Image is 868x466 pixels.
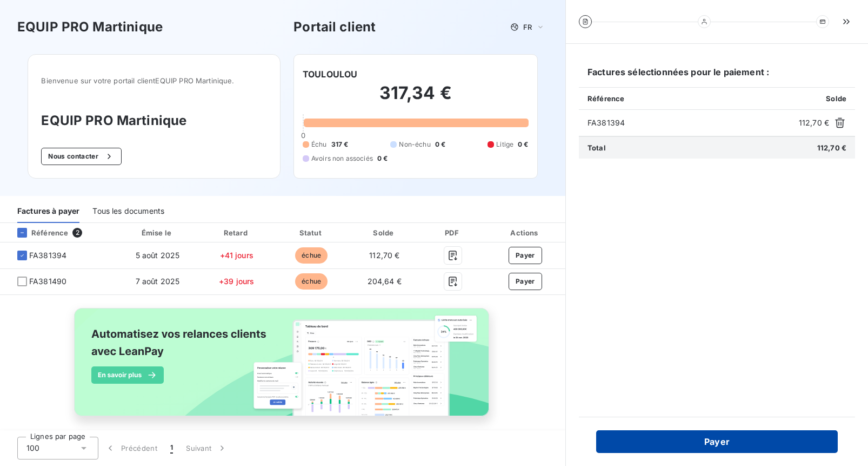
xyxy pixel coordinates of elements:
[293,17,376,37] h3: Portail client
[41,76,267,85] span: Bienvenue sur votre portail client EQUIP PRO Martinique .
[435,140,445,149] span: 0 €
[587,94,624,103] span: Référence
[311,140,327,149] span: Échu
[17,200,79,223] div: Factures à payer
[26,443,39,454] span: 100
[523,23,532,31] span: FR
[496,140,513,149] span: Litige
[164,437,179,460] button: 1
[136,251,180,260] span: 5 août 2025
[295,273,328,290] span: échue
[509,247,542,264] button: Payer
[72,228,82,238] span: 2
[9,228,68,238] div: Référence
[170,443,173,454] span: 1
[277,227,346,238] div: Statut
[179,437,234,460] button: Suivant
[29,250,66,261] span: FA381394
[92,200,164,223] div: Tous les documents
[331,140,349,149] span: 317 €
[587,143,606,152] span: Total
[136,277,180,286] span: 7 août 2025
[311,154,373,163] span: Avoirs non associés
[64,301,501,435] img: banner
[98,437,164,460] button: Précédent
[118,227,197,238] div: Émise le
[219,277,254,286] span: +39 jours
[295,247,328,264] span: échue
[17,17,163,37] h3: EQUIP PRO Martinique
[369,251,399,260] span: 112,70 €
[423,227,483,238] div: PDF
[301,131,305,140] span: 0
[303,68,357,81] h6: TOULOULOU
[29,276,66,287] span: FA381490
[596,430,838,453] button: Payer
[399,140,430,149] span: Non-échu
[303,82,529,115] h2: 317,34 €
[220,251,253,260] span: +41 jours
[518,140,528,149] span: 0 €
[817,143,846,152] span: 112,70 €
[377,154,388,163] span: 0 €
[488,227,563,238] div: Actions
[368,277,402,286] span: 204,64 €
[201,227,272,238] div: Retard
[579,65,855,87] h6: Factures sélectionnées pour le paiement :
[587,117,794,128] span: FA381394
[826,94,846,103] span: Solde
[799,117,829,128] span: 112,70 €
[41,111,267,130] h3: EQUIP PRO Martinique
[351,227,418,238] div: Solde
[41,148,121,165] button: Nous contacter
[509,273,542,290] button: Payer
